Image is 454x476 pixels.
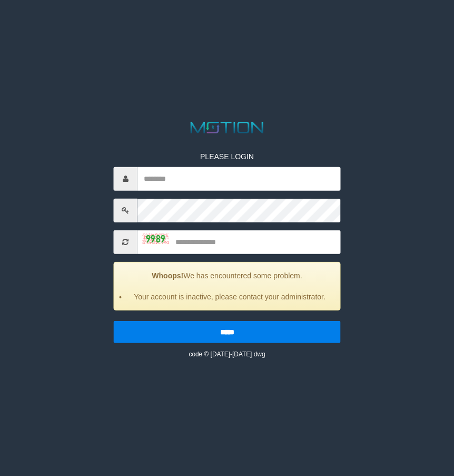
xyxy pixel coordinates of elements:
p: PLEASE LOGIN [114,151,341,162]
li: Your account is inactive, please contact your administrator. [127,292,332,302]
div: We has encountered some problem. [114,262,341,310]
img: MOTION_logo.png [187,120,267,135]
small: code © [DATE]-[DATE] dwg [189,351,265,358]
strong: Whoops! [152,271,183,280]
img: captcha [143,234,169,244]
